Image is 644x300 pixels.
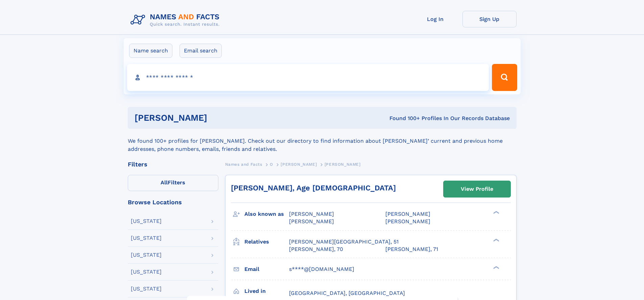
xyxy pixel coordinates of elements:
[289,211,334,217] span: [PERSON_NAME]
[408,11,462,27] a: Log In
[128,199,218,205] div: Browse Locations
[131,286,162,292] div: [US_STATE]
[128,161,218,167] div: Filters
[461,181,493,197] div: View Profile
[231,184,396,192] a: [PERSON_NAME], Age [DEMOGRAPHIC_DATA]
[180,44,222,58] label: Email search
[385,218,430,225] span: [PERSON_NAME]
[244,285,289,297] h3: Lived in
[244,208,289,220] h3: Also known as
[385,211,430,217] span: [PERSON_NAME]
[270,160,273,168] a: O
[135,114,299,122] h1: [PERSON_NAME]
[289,290,405,296] span: [GEOGRAPHIC_DATA], [GEOGRAPHIC_DATA]
[128,11,225,29] img: Logo Names and Facts
[492,238,500,242] div: ❯
[127,64,489,91] input: search input
[385,246,438,253] a: [PERSON_NAME], 71
[244,263,289,275] h3: Email
[131,252,162,258] div: [US_STATE]
[128,129,517,153] div: We found 100+ profiles for [PERSON_NAME]. Check out our directory to find information about [PERS...
[298,115,510,122] div: Found 100+ Profiles In Our Records Database
[281,162,317,167] span: [PERSON_NAME]
[281,160,317,168] a: [PERSON_NAME]
[289,246,343,253] a: [PERSON_NAME], 70
[131,235,162,241] div: [US_STATE]
[225,160,262,168] a: Names and Facts
[270,162,273,167] span: O
[131,269,162,275] div: [US_STATE]
[161,179,168,186] span: All
[131,218,162,224] div: [US_STATE]
[325,162,361,167] span: [PERSON_NAME]
[492,64,517,91] button: Search Button
[492,265,500,270] div: ❯
[129,44,172,58] label: Name search
[289,238,399,246] a: [PERSON_NAME][GEOGRAPHIC_DATA], 51
[462,11,517,27] a: Sign Up
[289,218,334,225] span: [PERSON_NAME]
[492,210,500,215] div: ❯
[444,181,510,197] a: View Profile
[128,175,218,191] label: Filters
[244,236,289,248] h3: Relatives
